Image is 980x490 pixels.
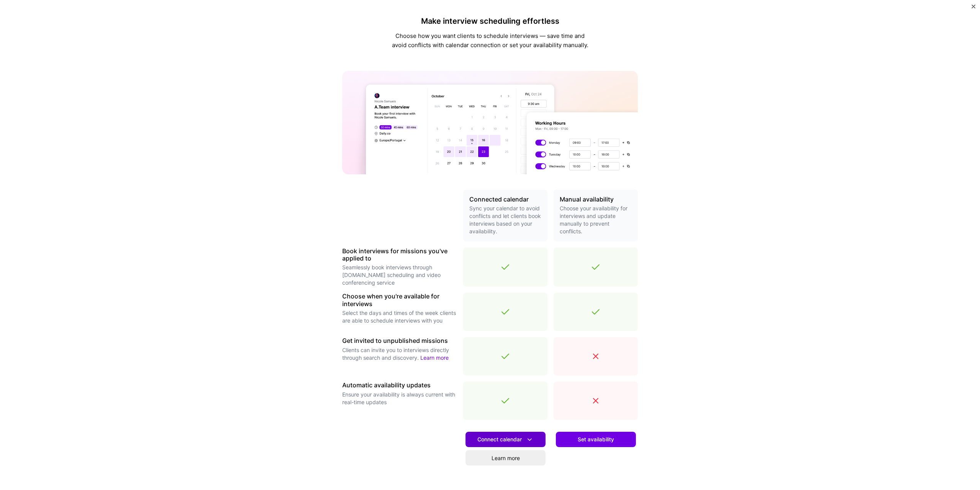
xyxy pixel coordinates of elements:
p: Ensure your availability is always current with real-time updates [342,391,457,406]
button: Connect calendar [465,432,546,447]
p: Clients can invite you to interviews directly through search and discovery. [342,346,457,362]
span: Set availability [578,436,614,443]
h4: Make interview scheduling effortless [390,16,590,26]
img: A.Team calendar banner [342,71,638,174]
p: Sync your calendar to avoid conflicts and let clients book interviews based on your availability. [469,205,541,235]
h3: Manual availability [560,196,632,203]
p: Choose how you want clients to schedule interviews — save time and avoid conflicts with calendar ... [390,31,590,50]
span: Connect calendar [477,436,534,444]
p: Select the days and times of the week clients are able to schedule interviews with you [342,309,457,324]
h3: Choose when you're available for interviews [342,293,457,307]
a: Learn more [420,354,449,361]
h3: Automatic availability updates [342,382,457,389]
p: Choose your availability for interviews and update manually to prevent conflicts. [560,205,632,235]
h3: Connected calendar [469,196,541,203]
i: icon DownArrowWhite [526,436,534,444]
button: Close [972,5,975,13]
h3: Book interviews for missions you've applied to [342,247,457,262]
h3: Get invited to unpublished missions [342,337,457,344]
a: Learn more [465,450,546,465]
p: Seamlessly book interviews through [DOMAIN_NAME] scheduling and video conferencing service [342,264,457,287]
button: Set availability [556,432,636,447]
